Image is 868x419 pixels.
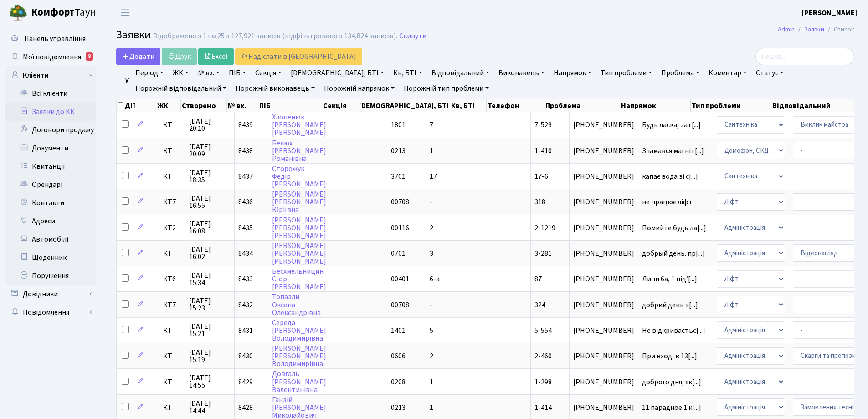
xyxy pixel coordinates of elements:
span: КТ [163,378,181,386]
a: Повідомлення [5,303,96,321]
a: Excel [198,48,234,65]
span: 17-6 [534,171,548,181]
span: 1-410 [534,146,552,156]
span: 318 [534,197,545,207]
a: [PERSON_NAME][PERSON_NAME]Юріївна [272,189,326,215]
span: Помийте будь ла[...] [642,223,706,233]
span: 8430 [238,351,253,361]
a: Порожній напрямок [320,81,398,96]
a: Admin [778,25,795,34]
a: Орендарі [5,176,96,194]
span: 00116 [391,223,409,233]
span: [DATE] 16:02 [189,246,231,260]
span: [PHONE_NUMBER] [573,173,634,180]
input: Пошук... [755,48,854,65]
span: [PHONE_NUMBER] [573,327,634,334]
span: [DATE] 15:34 [189,272,231,286]
span: Зламався магніт[...] [642,146,704,156]
span: 0606 [391,351,406,361]
span: Заявки [116,27,151,43]
span: КТ [163,121,181,129]
span: доброго дня, як[...] [642,377,701,387]
span: 324 [534,300,545,310]
span: [DATE] 15:21 [189,323,231,337]
th: Тип проблеми [691,99,771,112]
span: 8429 [238,377,253,387]
span: [PHONE_NUMBER] [573,352,634,360]
a: Белюх[PERSON_NAME]Романівна [272,138,326,164]
span: 8434 [238,248,253,259]
span: [DATE] 15:23 [189,297,231,312]
span: [PHONE_NUMBER] [573,250,634,257]
th: Телефон [487,99,544,112]
span: 87 [534,274,542,284]
span: 00401 [391,274,409,284]
span: КТ [163,147,181,155]
div: 8 [86,52,93,61]
a: Довідники [5,285,96,303]
span: 0213 [391,146,406,156]
a: Клієнти [5,66,96,84]
span: Панель управління [24,34,86,44]
a: Кв, БТІ [390,65,426,81]
span: [DATE] 16:55 [189,195,231,209]
span: КТ [163,404,181,411]
th: Дії [117,99,156,112]
a: Період [132,65,167,81]
a: Заявки [804,25,824,34]
span: не працює ліфт [642,198,709,206]
span: [DATE] 15:19 [189,349,231,363]
span: [DATE] 14:55 [189,374,231,389]
span: [PHONE_NUMBER] [573,378,634,386]
span: 2-1219 [534,223,555,233]
span: 2 [430,223,433,233]
span: 7-529 [534,120,552,130]
nav: breadcrumb [764,20,868,39]
a: Автомобілі [5,230,96,248]
span: Додати [122,52,154,62]
span: 0208 [391,377,406,387]
a: Середа[PERSON_NAME]Володимирівна [272,318,326,343]
a: Мої повідомлення8 [5,48,96,66]
span: 3-281 [534,248,552,259]
span: капає вода зі с[...] [642,171,698,181]
span: Будь ласка, зат[...] [642,120,701,130]
a: Секція [252,65,285,81]
a: Панель управління [5,30,96,48]
th: № вх. [227,99,259,112]
a: Додати [116,48,160,65]
div: Відображено з 1 по 25 з 127,921 записів (відфільтровано з 134,824 записів). [153,32,397,41]
span: 1 [430,377,433,387]
span: [PHONE_NUMBER] [573,224,634,232]
a: СторожукФедір[PERSON_NAME] [272,164,326,189]
a: [PERSON_NAME][PERSON_NAME][PERSON_NAME] [272,241,326,266]
span: 1-414 [534,403,552,413]
span: Мої повідомлення [23,52,81,62]
span: 3701 [391,171,406,181]
span: 8432 [238,300,253,310]
b: Комфорт [31,5,75,20]
a: Довгаль[PERSON_NAME]Валентинівна [272,369,326,395]
span: 0213 [391,403,406,413]
span: 8428 [238,403,253,413]
a: Статус [752,65,787,81]
span: 6-а [430,274,440,284]
a: Документи [5,139,96,157]
span: 2 [430,351,433,361]
a: Адреси [5,212,96,230]
a: Порожній тип проблеми [400,81,493,96]
b: [PERSON_NAME] [802,8,857,18]
a: Заявки до КК [5,103,96,121]
span: 1 [430,146,433,156]
a: [PERSON_NAME] [802,7,857,18]
a: [DEMOGRAPHIC_DATA], БТІ [287,65,388,81]
a: Порожній відповідальний [132,81,230,96]
span: 8437 [238,171,253,181]
th: [DEMOGRAPHIC_DATA], БТІ [358,99,450,112]
span: 8435 [238,223,253,233]
th: ПІБ [258,99,322,112]
img: logo.png [9,4,27,22]
span: [PHONE_NUMBER] [573,301,634,309]
th: Відповідальний [771,99,853,112]
span: [DATE] 20:10 [189,118,231,132]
